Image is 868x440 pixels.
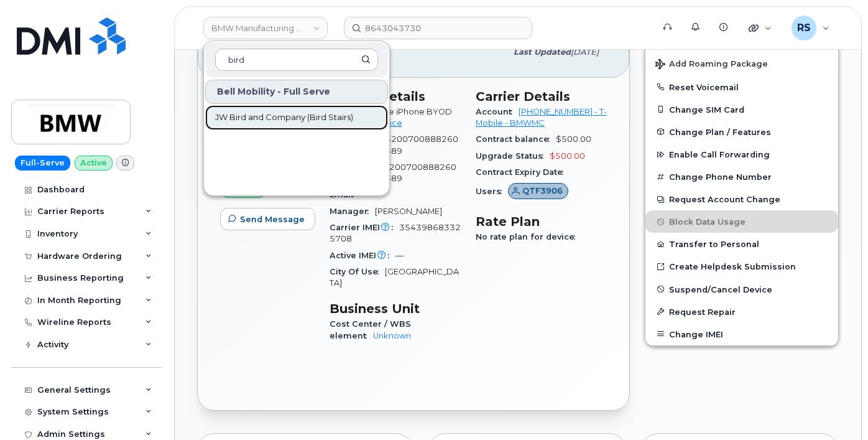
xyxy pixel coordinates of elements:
span: 89049032007008882600127825899389 [330,134,458,155]
span: $500.00 [550,151,585,161]
span: Send Message [240,213,305,225]
iframe: Messenger Launcher [814,386,859,431]
span: Change Plan / Features [669,127,771,136]
button: Change Phone Number [645,166,838,188]
span: Account [476,107,519,116]
span: Carrier IMEI [330,223,399,232]
span: JW Bird and Company (Bird Stairs) [215,111,353,124]
span: Upgrade Status [476,151,550,161]
span: [PERSON_NAME] [375,207,442,216]
a: JW Bird and Company (Bird Stairs) [205,105,388,130]
div: Bell Mobility - Full Serve [205,80,388,104]
span: RS [797,21,811,35]
span: — [395,251,404,260]
span: Enable Call Forwarding [669,150,770,159]
a: Create Helpdesk Submission [645,255,838,278]
button: Block Data Usage [645,210,838,233]
span: [DATE] [571,47,599,57]
span: Last updated [514,47,571,57]
span: 89049032007008882600127825899389 [330,162,456,183]
a: [PHONE_NUMBER] - T-Mobile - BMWMC [476,107,607,128]
input: Find something... [344,17,532,39]
span: No rate plan for device [476,232,581,241]
h3: Device Details [330,89,461,104]
div: Quicklinks [740,16,780,40]
span: iPhone iPhone BYOD [366,107,452,116]
span: Contract Expiry Date [476,167,570,177]
h3: Carrier Details [476,89,607,104]
input: Search [215,49,378,71]
button: Request Account Change [645,188,838,210]
button: Request Repair [645,301,838,323]
button: Reset Voicemail [645,76,838,98]
span: Manager [330,207,375,216]
h3: Rate Plan [476,214,607,229]
button: Change Plan / Features [645,121,838,143]
button: Suspend/Cancel Device [645,278,838,301]
span: Active IMEI [330,251,395,260]
h3: Business Unit [330,301,461,316]
a: QTF3906 [508,187,568,196]
button: Send Message [220,208,315,230]
span: Users [476,187,508,196]
span: Contract balance [476,134,556,144]
a: BMW Manufacturing Co LLC [203,17,328,39]
span: City Of Use [330,267,385,276]
button: Enable Call Forwarding [645,143,838,166]
span: Cost Center / WBS element [330,319,411,340]
button: Change IMEI [645,323,838,345]
button: Transfer to Personal [645,233,838,255]
span: Suspend/Cancel Device [669,284,772,294]
span: $500.00 [556,134,591,144]
span: Add Roaming Package [655,59,768,71]
span: [GEOGRAPHIC_DATA] [330,267,459,288]
button: Change SIM Card [645,98,838,121]
a: Unknown [373,331,411,340]
button: Add Roaming Package [645,50,838,76]
span: QTF3906 [522,185,563,197]
div: Randy Sayres [783,16,838,40]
